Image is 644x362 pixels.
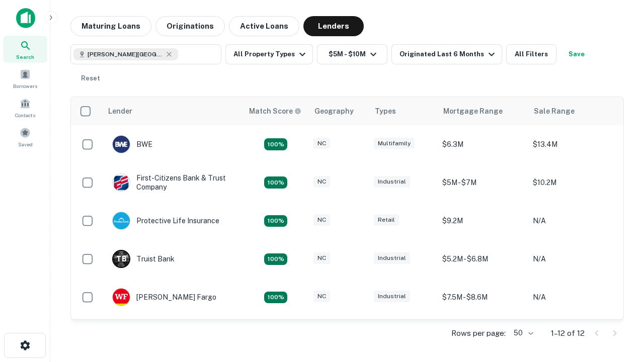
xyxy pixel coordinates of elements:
[15,111,35,119] span: Contacts
[88,50,163,59] span: [PERSON_NAME][GEOGRAPHIC_DATA], [GEOGRAPHIC_DATA]
[264,176,287,189] div: Matching Properties: 2, hasApolloMatch: undefined
[506,44,556,64] button: All Filters
[528,278,618,316] td: N/A
[313,176,330,188] div: NC
[437,163,528,202] td: $5M - $7M
[243,97,308,125] th: Capitalize uses an advanced AI algorithm to match your search with the best lender. The match sco...
[551,327,585,339] p: 1–12 of 12
[3,36,47,63] a: Search
[437,316,528,354] td: $8.8M
[313,138,330,149] div: NC
[108,105,132,117] div: Lender
[374,291,410,302] div: Industrial
[443,105,503,117] div: Mortgage Range
[391,44,502,64] button: Originated Last 6 Months
[308,97,369,125] th: Geography
[534,105,575,117] div: Sale Range
[313,214,330,226] div: NC
[528,316,618,354] td: N/A
[113,136,130,153] img: picture
[264,253,287,265] div: Matching Properties: 3, hasApolloMatch: undefined
[437,278,528,316] td: $7.5M - $8.6M
[437,97,528,125] th: Mortgage Range
[528,97,618,125] th: Sale Range
[113,212,130,229] img: picture
[13,82,37,90] span: Borrowers
[437,240,528,278] td: $5.2M - $6.8M
[594,282,644,330] iframe: Chat Widget
[225,44,313,64] button: All Property Types
[18,140,33,148] span: Saved
[437,202,528,240] td: $9.2M
[528,163,618,202] td: $10.2M
[155,16,225,36] button: Originations
[16,53,34,61] span: Search
[112,288,216,306] div: [PERSON_NAME] Fargo
[314,105,354,117] div: Geography
[70,16,151,36] button: Maturing Loans
[560,44,593,64] button: Save your search to get updates of matches that match your search criteria.
[374,176,410,188] div: Industrial
[528,202,618,240] td: N/A
[3,65,47,92] a: Borrowers
[3,94,47,121] a: Contacts
[313,291,330,302] div: NC
[112,250,175,268] div: Truist Bank
[74,68,107,88] button: Reset
[16,8,35,28] img: capitalize-icon.png
[374,214,399,226] div: Retail
[229,16,299,36] button: Active Loans
[113,174,130,191] img: picture
[3,123,47,150] a: Saved
[112,173,233,192] div: First-citizens Bank & Trust Company
[317,44,387,64] button: $5M - $10M
[102,97,243,125] th: Lender
[264,138,287,150] div: Matching Properties: 2, hasApolloMatch: undefined
[112,212,219,230] div: Protective Life Insurance
[374,138,415,149] div: Multifamily
[528,125,618,163] td: $13.4M
[113,289,130,306] img: picture
[375,105,396,117] div: Types
[264,292,287,304] div: Matching Properties: 2, hasApolloMatch: undefined
[112,135,152,153] div: BWE
[116,254,126,264] p: T B
[303,16,364,36] button: Lenders
[399,48,498,60] div: Originated Last 6 Months
[249,106,299,117] h6: Match Score
[451,327,506,339] p: Rows per page:
[264,215,287,227] div: Matching Properties: 2, hasApolloMatch: undefined
[369,97,437,125] th: Types
[249,106,301,117] div: Capitalize uses an advanced AI algorithm to match your search with the best lender. The match sco...
[313,252,330,264] div: NC
[510,326,535,340] div: 50
[528,240,618,278] td: N/A
[437,125,528,163] td: $6.3M
[374,252,410,264] div: Industrial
